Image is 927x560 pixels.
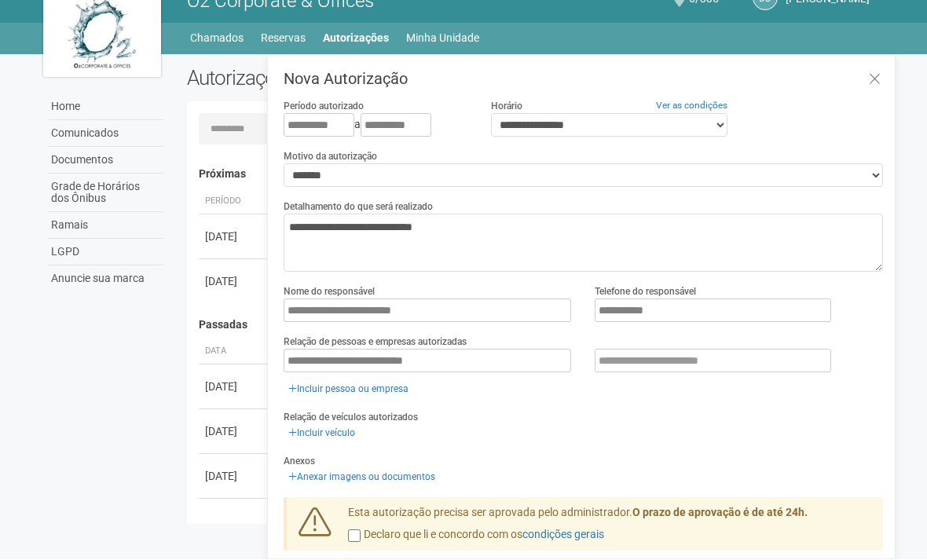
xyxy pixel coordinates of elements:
[522,529,604,541] a: condições gerais
[199,339,269,365] th: Data
[656,101,727,112] a: Ver as condições
[284,71,883,87] h3: Nova Autorização
[284,381,413,398] a: Incluir pessoa ou empresa
[47,148,163,174] a: Documentos
[205,274,263,290] div: [DATE]
[284,425,360,442] a: Incluir veículo
[284,335,467,350] label: Relação de pessoas e empresas autorizadas
[199,189,269,215] th: Período
[187,67,523,90] h2: Autorizações
[284,114,467,137] div: a
[205,469,263,485] div: [DATE]
[261,27,306,49] a: Reservas
[406,27,479,49] a: Minha Unidade
[336,506,883,551] div: Esta autorização precisa ser aprovada pelo administrador.
[205,379,263,395] div: [DATE]
[348,530,361,543] input: Declaro que li e concordo com oscondições gerais
[632,507,808,519] strong: O prazo de aprovação é de até 24h.
[47,266,163,292] a: Anuncie sua marca
[284,285,375,299] label: Nome do responsável
[47,240,163,266] a: LGPD
[199,320,872,331] h4: Passadas
[348,528,604,544] label: Declaro que li e concordo com os
[284,150,377,164] label: Motivo da autorização
[491,100,522,114] label: Horário
[47,121,163,148] a: Comunicados
[47,94,163,121] a: Home
[284,100,364,114] label: Período autorizado
[323,27,389,49] a: Autorizações
[47,213,163,240] a: Ramais
[205,229,263,245] div: [DATE]
[284,455,315,469] label: Anexos
[199,169,872,181] h4: Próximas
[205,424,263,440] div: [DATE]
[47,174,163,213] a: Grade de Horários dos Ônibus
[595,285,696,299] label: Telefone do responsável
[284,411,418,425] label: Relação de veículos autorizados
[190,27,244,49] a: Chamados
[284,469,440,486] a: Anexar imagens ou documentos
[284,200,433,214] label: Detalhamento do que será realizado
